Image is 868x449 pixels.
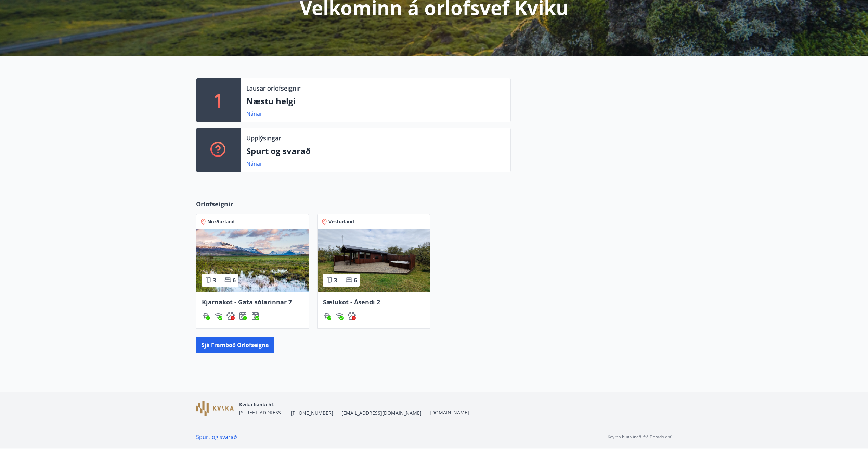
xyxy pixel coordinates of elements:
span: 3 [213,276,216,284]
p: Spurt og svarað [246,145,505,157]
img: HJRyFFsYp6qjeUYhR4dAD8CaCEsnIFYZ05miwXoh.svg [335,312,344,320]
div: Þvottavél [251,312,259,320]
div: Þráðlaust net [335,312,344,320]
div: Gæludýr [348,312,356,320]
a: Nánar [246,160,262,167]
span: Kjarnakot - Gata sólarinnar 7 [202,298,292,306]
span: 6 [233,276,236,284]
div: Gasgrill [202,312,210,320]
a: Nánar [246,110,262,118]
img: pxcaIm5dSOV3FS4whs1soiYWTwFQvksT25a9J10C.svg [226,312,235,320]
img: Paella dish [318,229,430,292]
img: HJRyFFsYp6qjeUYhR4dAD8CaCEsnIFYZ05miwXoh.svg [214,312,222,320]
span: Kvika banki hf. [239,401,274,408]
img: ZXjrS3QKesehq6nQAPjaRuRTI364z8ohTALB4wBr.svg [323,312,331,320]
a: [DOMAIN_NAME] [430,409,469,416]
span: Sælukot - Ásendi 2 [323,298,380,306]
div: Gasgrill [323,312,331,320]
span: Norðurland [207,218,235,225]
img: hddCLTAnxqFUMr1fxmbGG8zWilo2syolR0f9UjPn.svg [239,312,247,320]
span: 6 [354,276,357,284]
span: 3 [334,276,337,284]
div: Gæludýr [226,312,235,320]
span: Vesturland [328,218,354,225]
div: Þráðlaust net [214,312,222,320]
p: Næstu helgi [246,95,505,107]
button: Sjá framboð orlofseigna [196,337,274,353]
img: Dl16BY4EX9PAW649lg1C3oBuIaAsR6QVDQBO2cTm.svg [251,312,259,320]
p: Lausar orlofseignir [246,84,300,93]
p: Upplýsingar [246,134,281,142]
p: Keyrt á hugbúnaði frá Dorado ehf. [608,434,672,440]
span: [STREET_ADDRESS] [239,409,283,416]
span: Orlofseignir [196,200,233,208]
p: 1 [213,87,224,113]
a: Spurt og svarað [196,433,237,441]
img: ZXjrS3QKesehq6nQAPjaRuRTI364z8ohTALB4wBr.svg [202,312,210,320]
span: [EMAIL_ADDRESS][DOMAIN_NAME] [341,410,422,417]
img: GzFmWhuCkUxVWrb40sWeioDp5tjnKZ3EtzLhRfaL.png [196,401,234,416]
img: Paella dish [196,229,309,292]
div: Þurrkari [239,312,247,320]
img: pxcaIm5dSOV3FS4whs1soiYWTwFQvksT25a9J10C.svg [348,312,356,320]
span: [PHONE_NUMBER] [291,410,333,417]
